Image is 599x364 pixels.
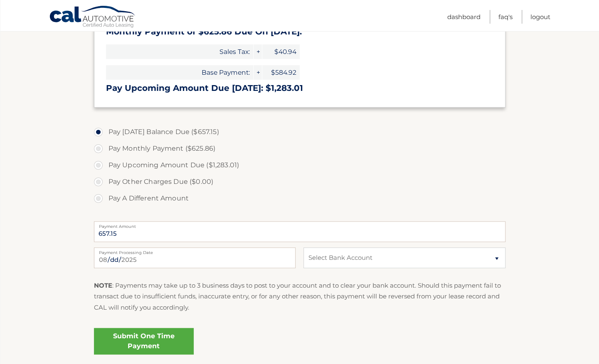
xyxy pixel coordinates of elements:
label: Pay Upcoming Amount Due ($1,283.01) [94,157,505,173]
p: : Payments may take up to 3 business days to post to your account and to clear your bank account.... [94,280,505,313]
span: Sales Tax: [106,44,253,59]
a: Logout [530,10,550,24]
span: + [254,65,262,80]
a: Submit One Time Payment [94,328,194,354]
h3: Pay Upcoming Amount Due [DATE]: $1,283.01 [106,83,493,93]
input: Payment Date [94,247,296,268]
span: $40.94 [262,44,300,59]
strong: NOTE [94,281,112,289]
span: Base Payment: [106,65,253,80]
label: Pay [DATE] Balance Due ($657.15) [94,124,505,140]
span: $584.92 [262,65,300,80]
a: FAQ's [498,10,513,24]
label: Payment Processing Date [94,247,296,254]
label: Pay Monthly Payment ($625.86) [94,140,505,157]
label: Pay Other Charges Due ($0.00) [94,173,505,190]
input: Payment Amount [94,221,505,242]
h3: Monthly Payment of $625.86 Due On [DATE]: [106,27,493,37]
label: Pay A Different Amount [94,190,505,207]
a: Dashboard [447,10,481,24]
span: + [254,44,262,59]
a: Cal Automotive [49,5,136,29]
label: Payment Amount [94,221,505,228]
